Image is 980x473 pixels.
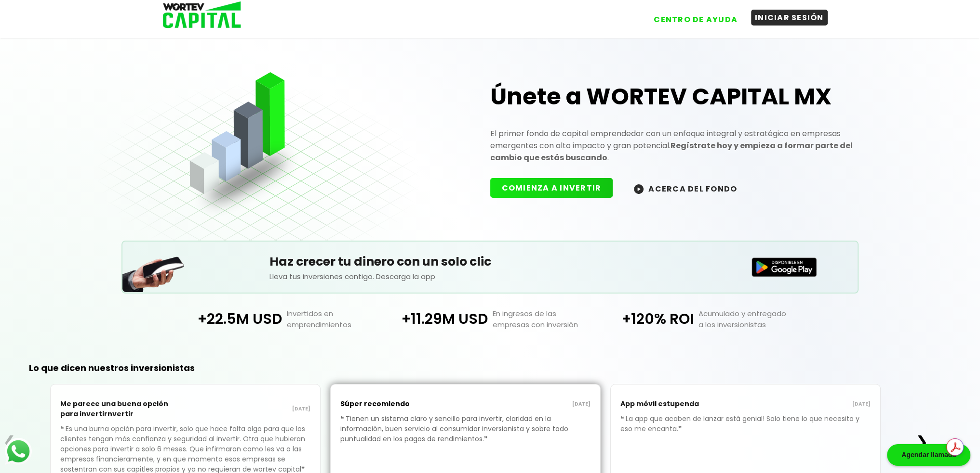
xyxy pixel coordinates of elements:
[650,12,741,27] button: CENTRO DE AYUDA
[752,257,817,277] img: Disponible en Google Play
[5,438,32,465] img: logos_whatsapp-icon.242b2217.svg
[490,182,623,193] a: COMIENZA A INVERTIR
[490,128,882,164] p: El primer fondo de capital emprendedor con un enfoque integral y estratégico en empresas emergent...
[622,178,749,199] button: ACERCA DEL FONDO
[282,308,387,330] p: Invertidos en emprendimientos
[912,432,931,451] button: ❯
[60,394,185,424] p: Me parece una buena opción para invertirnvertir
[640,4,741,27] a: CENTRO DE AYUDA
[490,140,853,163] strong: Regístrate hoy y empieza a formar parte del cambio que estás buscando
[490,178,613,198] button: COMIENZA A INVERTIR
[746,400,871,408] p: [DATE]
[269,271,711,282] p: Lleva tus inversiones contigo. Descarga la app
[340,394,465,414] p: Súper recomiendo
[466,400,591,408] p: [DATE]
[487,308,592,330] p: En ingresos de las empresas con inversión
[181,308,282,330] p: +22.5M USD
[186,405,310,413] p: [DATE]
[340,414,591,459] p: Tienen un sistema claro y sencillo para invertir, claridad en la información, buen servicio al co...
[693,308,798,330] p: Acumulado y entregado a los inversionistas
[484,434,489,444] span: ❞
[269,253,711,271] h5: Haz crecer tu dinero con un solo clic
[60,424,66,434] span: ❝
[340,414,346,423] span: ❝
[634,184,644,194] img: wortev-capital-acerca-del-fondo
[887,444,970,466] div: Agendar llamada
[387,308,487,330] p: +11.29M USD
[741,4,828,27] a: INICIAR SESIÓN
[620,414,626,423] span: ❝
[593,308,693,330] p: +120% ROI
[678,424,684,434] span: ❞
[620,394,745,414] p: App móvil estupenda
[122,244,185,292] img: Teléfono
[490,81,882,112] h1: Únete a WORTEV CAPITAL MX
[751,10,828,26] button: INICIAR SESIÓN
[620,414,871,448] p: La app que acaben de lanzar está genial! Solo tiene lo que necesito y eso me encanta.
